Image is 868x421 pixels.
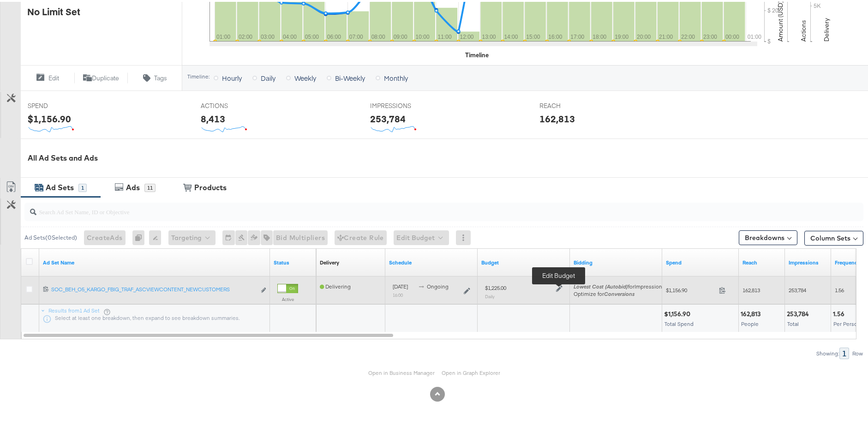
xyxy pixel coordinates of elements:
[839,346,849,357] div: 1
[485,283,506,290] div: $1,225.00
[787,308,812,317] div: 253,784
[539,110,575,124] div: 162,813
[742,285,760,292] span: 162,813
[465,49,489,58] div: Timeline
[833,319,861,325] span: Per Person
[574,281,628,288] em: Lowest Cost (Autobid)
[574,281,665,288] span: for Impressions
[816,349,839,355] div: Showing:
[485,292,495,297] sub: Daily
[144,182,156,190] div: 11
[24,232,77,240] div: Ad Sets ( 0 Selected)
[804,229,863,244] button: Column Sets
[368,367,435,374] a: Open in Business Manager
[46,180,74,191] div: Ad Sets
[48,72,59,81] span: Edit
[574,289,665,296] div: Optimize for
[51,284,256,291] div: SOC_BEH_O5_KARGO_FBIG_TRAF_ASCVIEWCONTENT_NEWCUSTOMERS
[481,257,566,265] a: Shows the current budget of Ad Set.
[320,257,339,265] a: Reflects the ability of your Ad Set to achieve delivery based on ad states, schedule and budget.
[36,197,786,215] input: Search Ad Set Name, ID or Objective
[389,257,474,265] a: Shows when your Ad Set is scheduled to deliver.
[604,289,635,295] em: Conversions
[128,71,182,82] button: Tags
[78,182,87,190] div: 1
[666,257,735,265] a: The total amount spent to date.
[393,281,408,288] span: [DATE]
[187,72,210,78] div: Timeline:
[427,281,449,288] span: ongoing
[664,319,694,325] span: Total Spend
[126,180,140,191] div: Ads
[539,100,609,108] span: REACH
[201,110,225,124] div: 8,413
[154,72,167,81] span: Tags
[741,319,759,325] span: People
[74,71,128,82] button: Duplicate
[132,229,149,243] div: 0
[274,257,312,265] a: Shows the current state of your Ad Set.
[574,257,658,265] a: Shows your bid and optimisation settings for this Ad Set.
[28,110,71,124] div: $1,156.90
[294,72,316,81] span: Weekly
[222,72,242,81] span: Hourly
[320,281,351,288] span: Delivering
[822,16,831,40] text: Delivery
[664,308,693,317] div: $1,156.90
[835,285,844,292] span: 1.56
[320,257,339,265] div: Delivery
[666,285,715,292] span: $1,156.90
[442,367,500,374] a: Open in Graph Explorer
[201,100,270,108] span: ACTIONS
[370,110,406,124] div: 253,784
[787,319,799,325] span: Total
[393,290,403,296] sub: 16:00
[384,72,408,81] span: Monthly
[20,71,74,82] button: Edit
[799,18,808,40] text: Actions
[335,72,365,81] span: Bi-Weekly
[833,308,847,317] div: 1.56
[28,100,97,108] span: SPEND
[852,349,863,355] div: Row
[277,295,298,301] label: Active
[739,229,797,243] button: Breakdowns
[92,72,119,81] span: Duplicate
[741,308,763,317] div: 162,813
[261,72,275,81] span: Daily
[51,284,256,294] a: SOC_BEH_O5_KARGO_FBIG_TRAF_ASCVIEWCONTENT_NEWCUSTOMERS
[789,257,827,265] a: The number of times your ad was served. On mobile apps an ad is counted as served the first time ...
[194,180,227,191] div: Products
[27,3,80,17] div: No Limit Set
[43,257,266,265] a: Your Ad Set name.
[789,285,806,292] span: 253,784
[742,257,781,265] a: The number of people your ad was served to.
[370,100,439,108] span: IMPRESSIONS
